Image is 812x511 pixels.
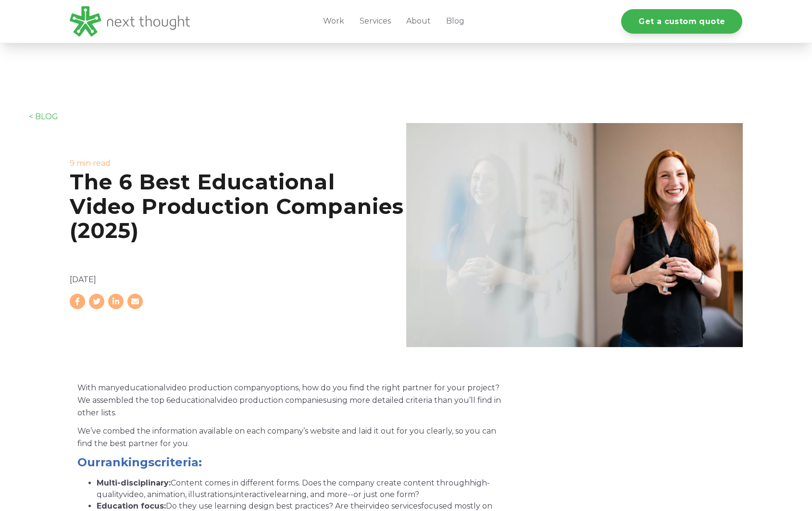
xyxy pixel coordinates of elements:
[97,501,166,511] strong: Education focus:
[217,396,326,405] span: video production companies
[77,456,511,470] h4: Our criteria:
[234,490,275,499] span: interactive
[100,455,154,469] span: rankings
[97,478,171,487] strong: Multi-disciplinary:
[70,274,406,286] p: [DATE]
[621,9,742,34] a: Get a custom quote
[70,159,111,168] label: 9 min read
[77,382,511,419] p: With many options, how do you find the right partner for your project? We assembled the top 6 usi...
[29,112,58,121] a: < BLOG
[166,383,270,392] span: video production company
[171,396,217,405] span: educational
[70,170,406,243] h1: The 6 Best Educational Video Production Companies (2025)
[123,490,144,499] span: video
[369,501,421,511] span: video services
[77,425,511,450] p: We’ve combed the information available on each company’s website and laid it out for you clearly,...
[70,6,190,37] img: LG - NextThought Logo
[120,383,166,392] span: educational
[97,477,511,500] p: Content comes in different forms. Does the company create content through , animation, illustrati...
